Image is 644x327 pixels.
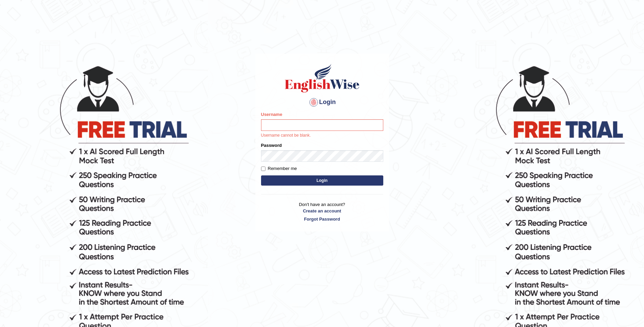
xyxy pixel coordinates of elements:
[261,165,297,172] label: Remember me
[261,97,383,108] h4: Login
[261,142,282,149] label: Password
[261,208,383,214] a: Create an account
[261,216,383,222] a: Forgot Password
[283,63,361,93] img: Logo of English Wise sign in for intelligent practice with AI
[261,201,383,222] p: Don't have an account?
[261,167,265,171] input: Remember me
[261,175,383,186] button: Login
[261,133,383,139] p: Username cannot be blank.
[261,111,282,118] label: Username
